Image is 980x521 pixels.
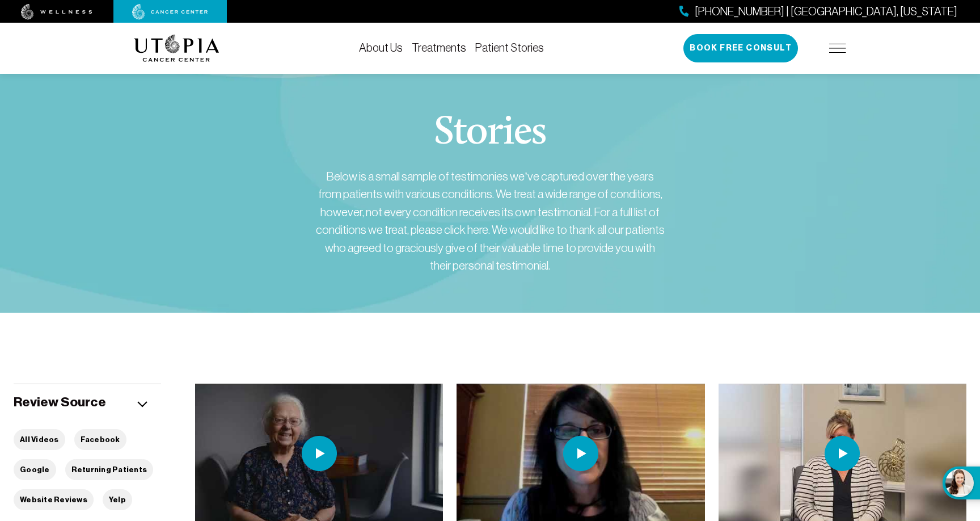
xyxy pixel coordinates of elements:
[65,459,154,480] button: Returning Patients
[14,393,106,411] h5: Review Source
[137,401,147,407] img: icon
[434,113,546,154] h1: Stories
[695,3,957,20] span: [PHONE_NUMBER] | [GEOGRAPHIC_DATA], [US_STATE]
[359,41,403,54] a: About Us
[314,167,666,275] div: Below is a small sample of testimonies we’ve captured over the years from patients with various c...
[134,35,219,62] img: logo
[14,489,94,510] button: Website Reviews
[829,44,846,53] img: icon-hamburger
[412,41,466,54] a: Treatments
[563,436,598,471] img: play icon
[14,429,65,450] button: All Videos
[683,34,798,62] button: Book Free Consult
[74,429,126,450] button: Facebook
[21,4,92,20] img: wellness
[825,436,860,471] img: play icon
[132,4,208,20] img: cancer center
[475,41,544,54] a: Patient Stories
[103,489,132,510] button: Yelp
[302,436,337,471] img: play icon
[14,459,56,480] button: Google
[679,3,957,20] a: [PHONE_NUMBER] | [GEOGRAPHIC_DATA], [US_STATE]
